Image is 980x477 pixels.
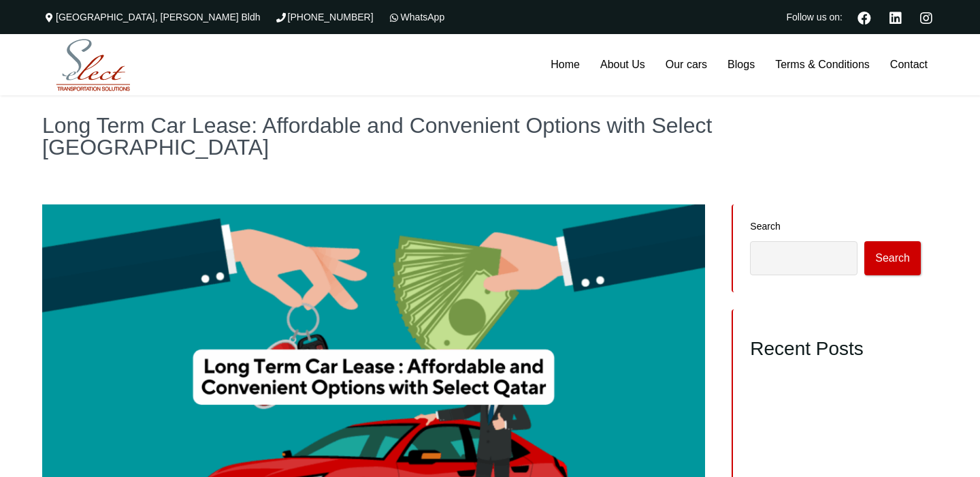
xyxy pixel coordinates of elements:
[750,221,921,231] label: Search
[883,10,907,25] a: Linkedin
[750,337,921,360] h2: Recent Posts
[750,373,919,403] a: Conquer Every Journey with the Best SUV Rental in [GEOGRAPHIC_DATA] – Your Complete Select Rent a...
[387,12,445,22] a: WhatsApp
[46,36,141,95] img: Select Rent a Car
[655,34,717,95] a: Our cars
[864,241,921,275] button: Search
[717,34,765,95] a: Blogs
[540,34,590,95] a: Home
[750,407,909,447] a: Unlock Stress-Free Travel with the #1 Car Rental Service in [GEOGRAPHIC_DATA] – Your Complete Sel...
[914,10,938,25] a: Instagram
[765,34,880,95] a: Terms & Conditions
[880,34,938,95] a: Contact
[274,12,374,22] a: [PHONE_NUMBER]
[42,114,938,158] h1: Long Term Car Lease: Affordable and Convenient Options with Select [GEOGRAPHIC_DATA]
[852,10,877,25] a: Facebook
[590,34,655,95] a: About Us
